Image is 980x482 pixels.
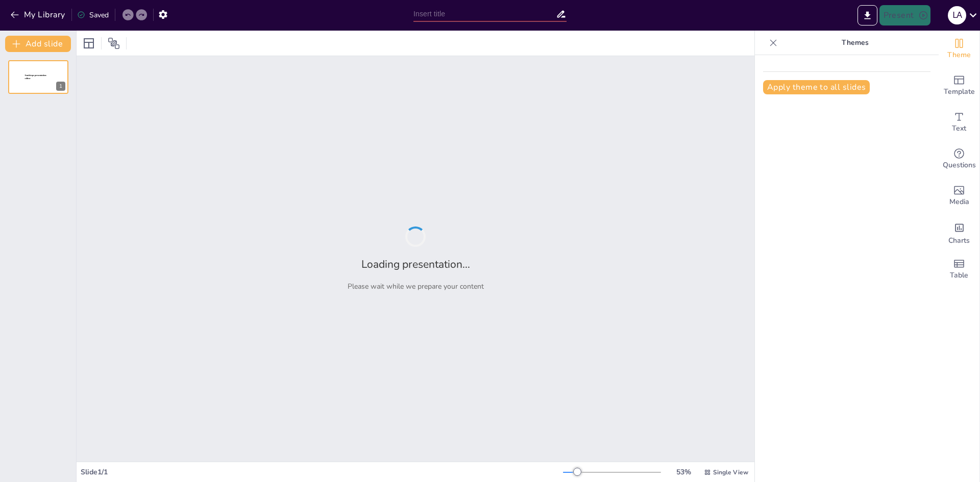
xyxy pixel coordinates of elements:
span: Sendsteps presentation editor [25,74,46,80]
div: Get real-time input from your audience [939,141,979,177]
span: Single View [713,468,748,476]
div: Layout [81,35,97,52]
button: Export to PowerPoint [857,5,877,26]
button: Apply theme to all slides [763,80,870,94]
div: Add charts and graphs [939,214,979,251]
button: My Library [8,7,69,23]
span: Theme [947,49,971,61]
button: Present [879,5,930,26]
span: Template [944,86,975,97]
p: Please wait while we prepare your content [348,282,484,291]
div: Add text boxes [939,104,979,141]
div: L A [948,6,966,24]
div: Add ready made slides [939,67,979,104]
span: Media [949,196,969,208]
span: Questions [943,160,976,171]
h2: Loading presentation... [361,257,470,271]
div: Change the overall theme [939,31,979,67]
button: L A [948,5,966,26]
div: 1 [56,82,65,91]
div: Add a table [939,251,979,288]
div: Saved [77,10,109,20]
span: Charts [948,235,970,246]
span: Position [108,37,120,49]
button: Add slide [5,36,71,52]
div: 53 % [671,467,696,477]
div: Add images, graphics, shapes or video [939,177,979,214]
input: Insert title [413,7,556,21]
span: Table [950,270,968,281]
div: Slide 1 / 1 [81,467,563,477]
p: Themes [781,31,928,55]
span: Text [952,123,966,134]
div: 1 [8,60,68,94]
